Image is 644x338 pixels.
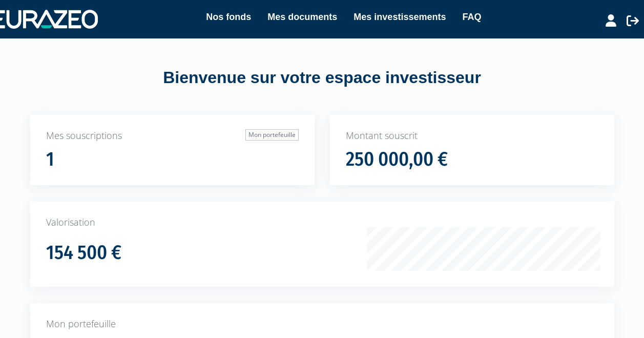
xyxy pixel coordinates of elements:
div: Bienvenue sur votre espace investisseur [8,66,636,90]
a: Mes documents [267,10,337,24]
p: Valorisation [46,216,598,229]
a: FAQ [462,10,481,24]
p: Mon portefeuille [46,317,598,331]
p: Montant souscrit [346,129,598,143]
h1: 1 [46,149,54,170]
h1: 250 000,00 € [346,149,448,170]
h1: 154 500 € [46,242,121,264]
a: Mon portefeuille [245,129,299,141]
a: Nos fonds [206,10,251,24]
a: Mes investissements [354,10,446,24]
p: Mes souscriptions [46,129,299,143]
